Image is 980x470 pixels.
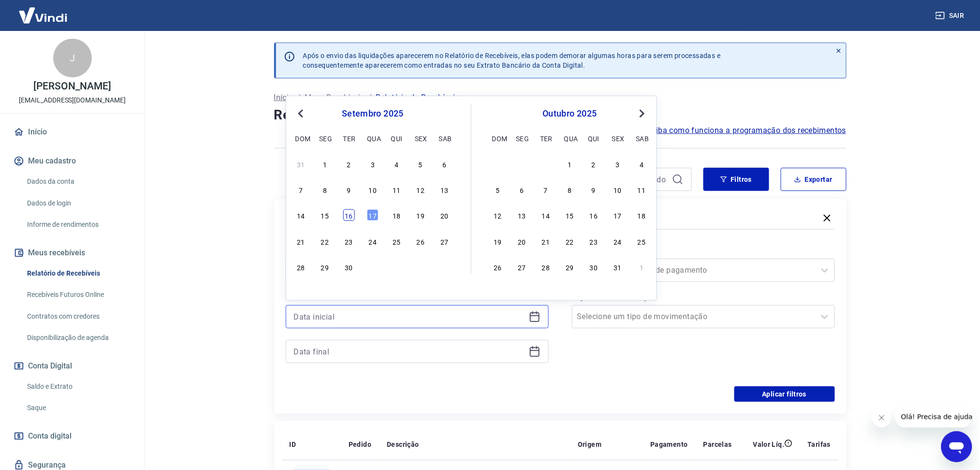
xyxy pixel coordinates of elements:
[23,264,133,283] a: Relatório de Recebíveis
[297,92,301,103] p: /
[636,158,647,170] div: Choose sábado, 4 de outubro de 2025
[23,398,133,418] a: Saque
[367,184,379,195] div: Choose quarta-feira, 10 de setembro de 2025
[295,261,307,273] div: Choose domingo, 28 de setembro de 2025
[540,184,552,195] div: Choose terça-feira, 7 de outubro de 2025
[349,440,371,449] p: Pedido
[387,440,419,449] p: Descrição
[319,261,331,273] div: Choose segunda-feira, 29 de setembro de 2025
[391,235,403,247] div: Choose quinta-feira, 25 de setembro de 2025
[808,440,831,449] p: Tarifas
[540,209,552,221] div: Choose terça-feira, 14 de outubro de 2025
[367,158,379,170] div: Choose quarta-feira, 3 de setembro de 2025
[574,245,833,257] label: Forma de Pagamento
[274,105,847,125] h4: Relatório de Recebíveis
[295,184,307,195] div: Choose domingo, 7 de setembro de 2025
[492,209,504,221] div: Choose domingo, 12 de outubro de 2025
[588,235,600,247] div: Choose quinta-feira, 23 de outubro de 2025
[391,209,403,221] div: Choose quinta-feira, 18 de setembro de 2025
[12,0,74,30] img: Vindi
[274,92,293,103] p: Início
[636,132,647,144] div: sab
[578,440,601,449] p: Origem
[636,108,648,119] button: Next Month
[492,261,504,273] div: Choose domingo, 26 de outubro de 2025
[391,184,403,195] div: Choose quinta-feira, 11 de setembro de 2025
[636,209,647,221] div: Choose sábado, 18 de outubro de 2025
[343,209,355,221] div: Choose terça-feira, 16 de setembro de 2025
[540,261,552,273] div: Choose terça-feira, 28 de outubro de 2025
[734,386,835,402] button: Aplicar filtros
[367,261,379,273] div: Choose quarta-feira, 1 de outubro de 2025
[612,209,624,221] div: Choose sexta-feira, 17 de outubro de 2025
[564,132,576,144] div: qua
[294,344,525,359] input: Data final
[12,150,133,172] button: Meu cadastro
[305,92,365,103] p: Meus Recebíveis
[588,261,600,273] div: Choose quinta-feira, 30 de outubro de 2025
[33,81,111,91] p: [PERSON_NAME]
[492,235,504,247] div: Choose domingo, 19 de outubro de 2025
[895,406,972,427] iframe: Mensagem da empresa
[368,92,372,103] p: /
[6,7,81,15] span: Olá! Precisa de ajuda?
[319,209,331,221] div: Choose segunda-feira, 15 de setembro de 2025
[516,132,527,144] div: seg
[439,184,450,195] div: Choose sábado, 13 de setembro de 2025
[343,132,355,144] div: ter
[23,328,133,348] a: Disponibilização de agenda
[23,215,133,235] a: Informe de rendimentos
[781,168,847,191] button: Exportar
[295,235,307,247] div: Choose domingo, 21 de setembro de 2025
[343,184,355,195] div: Choose terça-feira, 9 de setembro de 2025
[564,209,576,221] div: Choose quarta-feira, 15 de outubro de 2025
[294,309,525,324] input: Data inicial
[492,184,504,195] div: Choose domingo, 5 de outubro de 2025
[516,235,527,247] div: Choose segunda-feira, 20 de outubro de 2025
[564,184,576,195] div: Choose quarta-feira, 8 de outubro de 2025
[28,429,72,443] span: Conta digital
[491,157,649,274] div: month 2025-10
[636,261,647,273] div: Choose sábado, 1 de novembro de 2025
[703,168,769,191] button: Filtros
[391,261,403,273] div: Choose quinta-feira, 2 de outubro de 2025
[612,261,624,273] div: Choose sexta-feira, 31 de outubro de 2025
[492,158,504,170] div: Choose domingo, 28 de setembro de 2025
[439,235,450,247] div: Choose sábado, 27 de setembro de 2025
[23,307,133,326] a: Contratos com credores
[391,158,403,170] div: Choose quinta-feira, 4 de setembro de 2025
[564,261,576,273] div: Choose quarta-feira, 29 de outubro de 2025
[516,158,527,170] div: Choose segunda-feira, 29 de setembro de 2025
[439,209,450,221] div: Choose sábado, 20 de setembro de 2025
[23,377,133,397] a: Saldo e Extrato
[636,235,647,247] div: Choose sábado, 25 de outubro de 2025
[295,209,307,221] div: Choose domingo, 14 de setembro de 2025
[391,132,403,144] div: qui
[12,426,133,447] a: Conta digital
[588,158,600,170] div: Choose quinta-feira, 2 de outubro de 2025
[367,132,379,144] div: qua
[23,172,133,191] a: Dados da conta
[415,235,426,247] div: Choose sexta-feira, 26 de setembro de 2025
[540,235,552,247] div: Choose terça-feira, 21 de outubro de 2025
[19,95,126,105] p: [EMAIL_ADDRESS][DOMAIN_NAME]
[415,209,426,221] div: Choose sexta-feira, 19 de setembro de 2025
[934,7,968,25] button: Sair
[376,92,459,103] p: Relatório de Recebíveis
[290,440,296,449] p: ID
[753,440,785,449] p: Valor Líq.
[872,408,892,427] iframe: Fechar mensagem
[367,209,379,221] div: Choose quarta-feira, 17 de setembro de 2025
[53,39,92,77] div: J
[636,184,647,195] div: Choose sábado, 11 de outubro de 2025
[650,440,688,449] p: Pagamento
[703,440,732,449] p: Parcelas
[294,108,452,119] div: setembro 2025
[439,261,450,273] div: Choose sábado, 4 de outubro de 2025
[540,132,552,144] div: ter
[415,261,426,273] div: Choose sexta-feira, 3 de outubro de 2025
[516,184,527,195] div: Choose segunda-feira, 6 de outubro de 2025
[343,235,355,247] div: Choose terça-feira, 23 de setembro de 2025
[12,242,133,264] button: Meus recebíveis
[439,132,450,144] div: sab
